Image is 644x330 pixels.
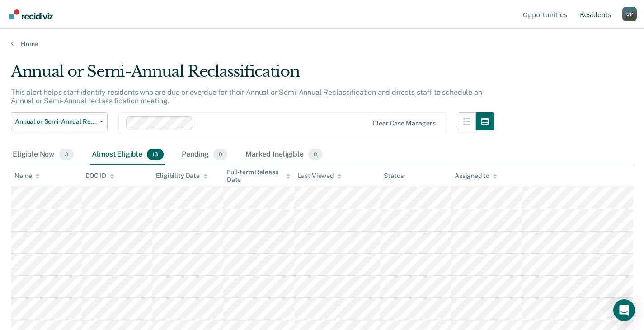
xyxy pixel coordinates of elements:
[11,112,108,130] button: Annual or Semi-Annual Reclassification
[11,40,633,48] a: Home
[308,149,322,160] span: 0
[613,299,635,321] div: Open Intercom Messenger
[244,145,324,165] div: Marked Ineligible0
[9,9,53,19] img: Recidiviz
[90,145,165,165] div: Almost Eligible13
[213,149,227,160] span: 0
[14,172,40,180] div: Name
[622,7,637,21] button: Profile dropdown button
[298,172,342,180] div: Last Viewed
[180,145,229,165] div: Pending0
[11,88,482,105] p: This alert helps staff identify residents who are due or overdue for their Annual or Semi-Annual ...
[384,172,403,180] div: Status
[227,168,291,184] div: Full-term Release Date
[15,118,96,125] span: Annual or Semi-Annual Reclassification
[11,145,75,165] div: Eligible Now3
[85,172,114,180] div: DOC ID
[147,149,164,160] span: 13
[59,149,74,160] span: 3
[372,120,435,127] div: Clear case managers
[156,172,208,180] div: Eligibility Date
[455,172,497,180] div: Assigned to
[622,7,637,21] div: C P
[11,62,494,88] div: Annual or Semi-Annual Reclassification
